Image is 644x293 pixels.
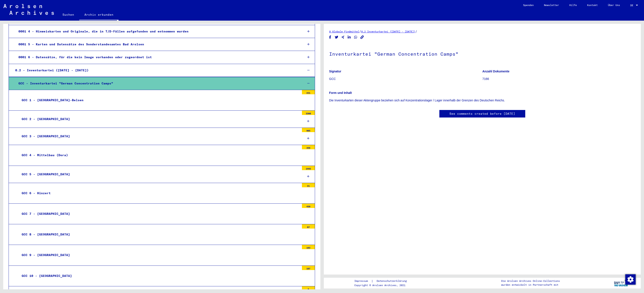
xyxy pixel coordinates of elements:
div: GCC 5 - [GEOGRAPHIC_DATA] [18,170,300,179]
span: DE [630,4,635,7]
img: yv_logo.png [613,278,629,288]
div: 0001 5 - Karten und Datensätze des Sonderstandesamtes Bad Arolsen [15,40,300,49]
a: 0 Globale Findmittel [329,30,359,33]
div: GCC - Inventurkartei "German Concentration Camps" [15,79,300,88]
div: GCC 9 - [GEOGRAPHIC_DATA] [18,251,300,259]
button: Share on Xing [341,35,345,40]
div: GCC 1 - [GEOGRAPHIC_DATA]-Belsen [18,96,300,104]
a: 0.2 Inventurkartei ([DATE] - [DATE]) [361,30,415,33]
div: GCC 7 - [GEOGRAPHIC_DATA] [18,210,300,218]
div: 87 [302,224,315,229]
div: 0001 6 - Datensätze, für die kein Image vorhanden oder zugeordnet ist [15,53,300,61]
a: See comments created before [DATE] [449,111,515,116]
div: GCC 8 - [GEOGRAPHIC_DATA] [18,230,300,239]
img: Zustimmung ändern [625,274,636,285]
p: Die Arolsen Archives Online-Collections [501,279,560,283]
div: GCC 6 - Hinzert [18,189,300,197]
h1: Inventurkartei "German Concentration Camps" [329,44,636,63]
p: wurden entwickelt in Partnerschaft mit [501,283,560,287]
button: Share on WhatsApp [353,35,358,40]
span: / [415,29,417,33]
div: Zustimmung ändern [625,274,635,284]
div: 356 [302,145,315,149]
div: GCC 3 - [GEOGRAPHIC_DATA] [18,132,300,140]
button: Share on Twitter [334,35,339,40]
a: Archiv erkunden [79,9,119,21]
div: 21 [302,183,315,187]
p: Die Inventurkarten dieser Aktengruppe beziehen sich auf Konzentrationslager / Lager innerhalb der... [329,98,636,103]
button: Copy link [360,35,364,40]
div: 0001 4 - Hinweiskarten und Originale, die in T/D-Fällen aufgefunden und entnommen wurden [15,27,300,36]
div: 3308 [302,111,315,115]
div: 430 [302,204,315,208]
div: 187 [302,266,315,270]
span: / [359,29,361,33]
div: 183 [302,245,315,249]
p: GCC [329,77,482,81]
div: GCC 2 - [GEOGRAPHIC_DATA] [18,115,300,123]
a: Suchen [57,9,79,20]
div: 8 [302,286,315,291]
div: 905 [302,128,315,132]
b: Form und Inhalt [329,91,352,95]
p: Copyright © Arolsen Archives, 2021 [354,283,412,287]
a: Datenschutzerklärung [373,279,412,283]
div: | [354,279,412,283]
b: Anzahl Dokumente [482,70,509,73]
a: Impressum [354,279,371,283]
div: GCC 4 - Mittelbau (Dora) [18,151,300,159]
div: 1442 [302,166,315,170]
b: Signatur [329,70,341,73]
div: 0.2 - Inventurkartei ([DATE] - [DATE]) [12,66,300,75]
p: 7166 [482,77,635,81]
button: Share on Facebook [328,35,332,40]
div: 221 [302,90,315,94]
img: Arolsen_neg.svg [3,4,54,15]
div: GCC 10 - [GEOGRAPHIC_DATA] [18,272,300,280]
button: Share on LinkedIn [347,35,352,40]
